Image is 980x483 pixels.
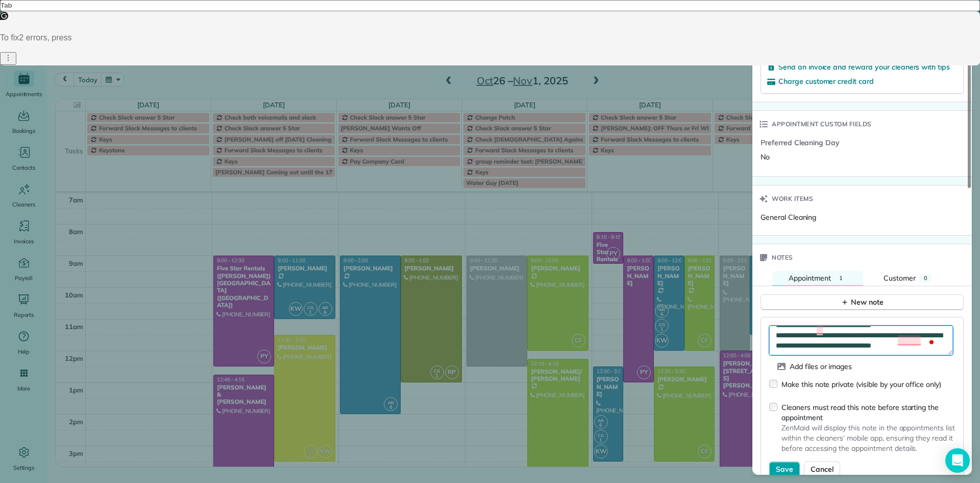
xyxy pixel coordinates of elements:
textarea: To enrich screen reader interactions, please activate Accessibility in Grammarly extension settings [769,326,953,355]
span: Send an invoice and reward your cleaners with tips [778,62,950,72]
div: New note [841,297,884,308]
button: New note [761,294,964,310]
label: Make this note private (visible by your office only) [781,379,941,389]
span: Add files or images [790,361,852,372]
span: Charge customer credit card [778,77,874,86]
span: Appointment [789,273,831,283]
span: Notes [772,252,793,263]
button: Cancel [804,462,840,477]
span: No [761,152,770,162]
button: Save [769,462,800,477]
span: Cancel [811,464,834,474]
span: 1 [839,274,843,282]
span: Save [776,464,793,474]
span: 0 [924,274,927,282]
div: Open Intercom Messenger [945,448,970,473]
span: ZenMaid will display this note in the appointments list within the cleaners’ mobile app, ensuring... [781,423,955,453]
span: Appointment custom fields [772,119,872,129]
span: Customer [884,273,916,283]
span: General Cleaning [761,213,816,222]
span: Preferred Cleaning Day [761,137,855,148]
span: Work items [772,194,813,204]
button: Add files or images [769,359,860,374]
label: Cleaners must read this note before starting the appointment [781,402,955,423]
